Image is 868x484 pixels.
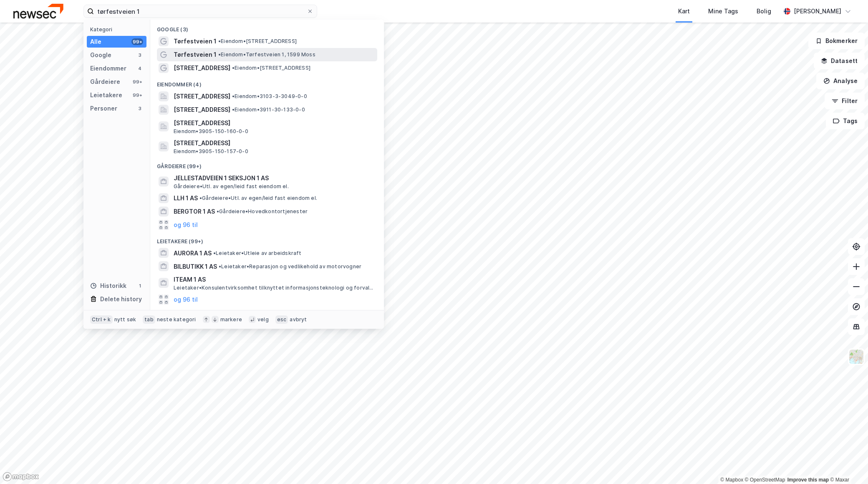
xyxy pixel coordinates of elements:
span: [STREET_ADDRESS] [174,91,230,101]
span: [STREET_ADDRESS] [174,105,230,115]
span: JELLESTADVEIEN 1 SEKSJON 1 AS [174,173,374,183]
span: • [218,38,221,44]
span: Leietaker • Utleie av arbeidskraft [213,250,302,257]
div: nytt søk [114,316,136,323]
div: Eiendommer (4) [150,75,384,90]
div: 3 [136,105,143,112]
div: Historikk [90,281,126,291]
a: Improve this map [787,477,829,483]
span: • [232,65,235,71]
span: Gårdeiere • Hovedkontortjenester [217,208,308,215]
span: ITEAM 1 AS [174,275,374,285]
div: avbryt [290,316,307,323]
div: 99+ [131,92,143,98]
button: Tags [826,113,865,129]
div: Personer (3) [150,306,384,321]
span: Eiendom • 3103-3-3049-0-0 [232,93,307,100]
div: Delete history [100,294,142,304]
div: 99+ [131,78,143,85]
span: Eiendom • [STREET_ADDRESS] [218,38,297,45]
span: Eiendom • 3911-30-133-0-0 [232,106,305,113]
div: Alle [90,37,101,47]
div: Kart [678,6,690,16]
span: • [213,250,216,256]
span: • [232,106,235,113]
div: 3 [136,52,143,58]
a: OpenStreetMap [745,477,785,483]
span: Tørfestveien 1 [174,36,217,46]
img: newsec-logo.f6e21ccffca1b3a03d2d.png [13,4,63,18]
span: [STREET_ADDRESS] [174,138,374,148]
div: Kategori [90,26,146,33]
span: • [218,51,221,58]
span: [STREET_ADDRESS] [174,118,374,128]
div: neste kategori [157,316,196,323]
span: LLH 1 AS [174,193,198,203]
span: Eiendom • 3905-150-157-0-0 [174,148,248,155]
div: Gårdeiere [90,77,120,87]
span: • [217,208,219,214]
span: AURORA 1 AS [174,248,212,258]
button: Filter [825,93,865,109]
div: markere [220,316,242,323]
span: Gårdeiere • Utl. av egen/leid fast eiendom el. [174,183,289,190]
button: og 96 til [174,220,198,230]
div: Ctrl + k [90,315,113,324]
div: 99+ [131,38,143,45]
span: Tørfestveien 1 [174,50,217,60]
div: Leietakere (99+) [150,232,384,247]
div: Kontrollprogram for chat [826,444,868,484]
div: [PERSON_NAME] [794,6,841,16]
span: Eiendom • [STREET_ADDRESS] [232,65,310,71]
div: Google (3) [150,20,384,35]
span: Eiendom • 3905-150-160-0-0 [174,128,248,135]
a: Mapbox homepage [3,472,39,481]
span: Gårdeiere • Utl. av egen/leid fast eiendom el. [199,195,317,202]
input: Søk på adresse, matrikkel, gårdeiere, leietakere eller personer [94,5,307,18]
span: Eiendom • Tørfestveien 1, 1599 Moss [218,51,315,58]
span: • [199,195,202,201]
a: Mapbox [720,477,743,483]
div: Bolig [757,6,771,16]
div: velg [257,316,269,323]
span: BERGTOR 1 AS [174,207,215,217]
span: • [219,263,221,270]
div: 4 [136,65,143,72]
div: 1 [136,282,143,289]
div: tab [143,315,155,324]
span: BILBUTIKK 1 AS [174,262,217,272]
div: Mine Tags [708,6,738,16]
button: Datasett [814,53,865,69]
div: Google [90,50,111,60]
div: Eiendommer [90,63,126,73]
div: Personer [90,103,117,113]
button: Bokmerker [808,33,865,49]
img: Z [848,349,864,365]
span: • [232,93,235,99]
span: Leietaker • Reparasjon og vedlikehold av motorvogner [219,263,361,270]
iframe: Chat Widget [826,444,868,484]
button: og 96 til [174,295,198,305]
button: Analyse [816,73,865,89]
span: [STREET_ADDRESS] [174,63,230,73]
div: Gårdeiere (99+) [150,156,384,171]
div: Leietakere [90,90,122,100]
span: Leietaker • Konsulentvirksomhet tilknyttet informasjonsteknologi og forvaltning og drift av IT-sy... [174,285,376,291]
div: esc [275,315,288,324]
